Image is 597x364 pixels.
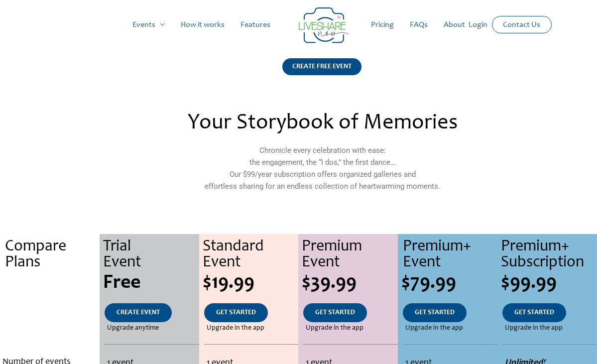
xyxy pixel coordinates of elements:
a: Events [124,9,173,41]
span: Upgrade in the app [207,322,264,334]
span: GET STARTED [315,309,355,316]
a: CREATE FREE EVENT [282,58,361,88]
div: $39.99 [302,273,398,293]
div: Premium+ Event [403,239,497,271]
a: . [37,303,63,322]
nav: Site Navigation [17,9,580,41]
a: GET STARTED [204,303,268,322]
div: Compare Plans [5,239,100,271]
span: Upgrade in the app [505,322,563,334]
span: GET STARTED [415,309,455,316]
div: Free [103,273,199,293]
span: CREATE EVENT [117,309,160,316]
span: . [49,325,51,332]
div: Standard Event [203,239,299,271]
div: Trial Event [103,239,199,271]
a: GET STARTED [502,303,566,322]
a: Login [461,9,495,41]
a: GET STARTED [303,303,367,322]
span: GET STARTED [216,309,256,316]
a: Pricing [363,9,402,41]
p: Chronicle every celebration with ease: the engagement, the “I dos,” the first dance… Our $99/year... [107,144,538,192]
div: Premium+ Subscription [501,239,597,271]
a: CREATE EVENT [105,303,172,322]
span: Upgrade in the app [405,322,463,334]
span: GET STARTED [514,309,554,316]
a: About [436,9,473,41]
span: Upgrade anytime [107,322,159,334]
a: GET STARTED [403,303,467,322]
a: How it works [173,9,233,41]
div: $79.99 [401,273,497,293]
div: CREATE FREE EVENT [282,58,361,75]
div: $19.99 [203,273,299,293]
span: . [47,273,52,293]
img: Group 14 | Live Photo Slideshow for Events | Create Free Events Album for Any Occasion [299,7,349,43]
div: Premium Event [302,239,398,271]
span: Upgrade in the app [306,322,363,334]
a: Features [233,9,278,41]
h2: Your Storybook of Memories [107,113,538,134]
div: $99.99 [501,273,597,293]
a: Contact Us [495,16,548,33]
a: FAQs [402,9,436,41]
span: . [49,309,51,316]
